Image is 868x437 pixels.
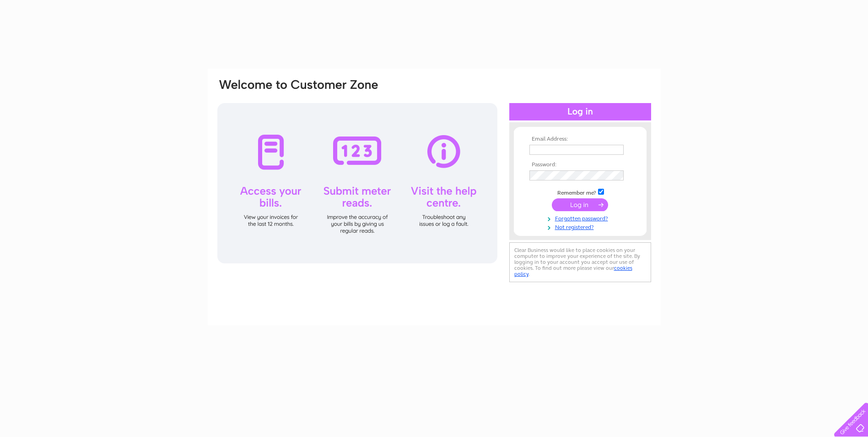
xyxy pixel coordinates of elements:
[552,198,608,211] input: Submit
[529,213,633,222] a: Forgotten password?
[527,136,633,142] th: Email Address:
[514,265,632,277] a: cookies policy
[527,187,633,197] td: Remember me?
[527,162,633,168] th: Password:
[509,242,651,282] div: Clear Business would like to place cookies on your computer to improve your experience of the sit...
[529,222,633,231] a: Not registered?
